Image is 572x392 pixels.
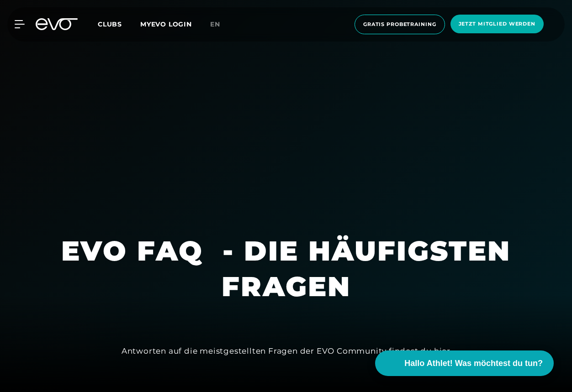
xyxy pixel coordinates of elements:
a: en [210,19,231,30]
a: Gratis Probetraining [352,15,448,34]
a: Clubs [98,20,140,28]
span: en [210,20,220,28]
h1: EVO FAQ - DIE HÄUFIGSTEN FRAGEN [7,233,565,304]
a: MYEVO LOGIN [140,20,192,28]
span: Hallo Athlet! Was möchtest du tun? [404,357,543,370]
div: Antworten auf die meistgestellten Fragen der EVO Community findest du hier [122,344,450,358]
a: Jetzt Mitglied werden [448,15,546,34]
span: Jetzt Mitglied werden [459,20,535,28]
button: Hallo Athlet! Was möchtest du tun? [375,350,554,376]
span: Clubs [98,20,122,28]
span: Gratis Probetraining [363,21,436,28]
